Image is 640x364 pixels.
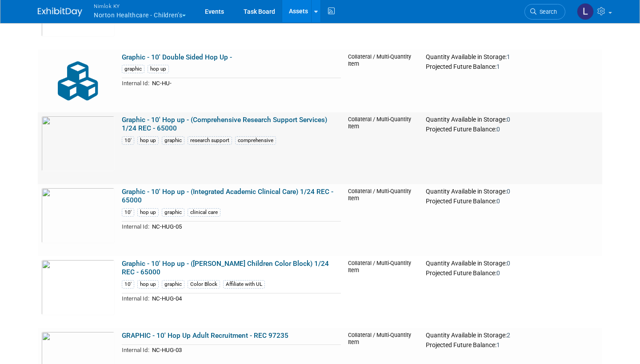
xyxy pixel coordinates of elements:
div: research support [188,136,232,145]
div: Projected Future Balance: [426,124,599,134]
div: graphic [162,280,184,289]
a: Search [524,4,565,20]
td: Internal Id: [122,293,149,303]
span: 0 [496,269,500,277]
span: Search [536,8,557,15]
span: 1 [496,341,500,348]
div: hop up [137,136,159,145]
div: graphic [162,136,184,145]
span: 0 [496,126,500,133]
div: Quantity Available in Storage: [426,260,599,268]
td: Collateral / Multi-Quantity Item [344,50,422,112]
a: Graphic - 10' Hop up - ([PERSON_NAME] Children Color Block) 1/24 REC - 65000 [122,260,329,277]
td: Collateral / Multi-Quantity Item [344,256,422,328]
div: Quantity Available in Storage: [426,332,599,340]
td: Collateral / Multi-Quantity Item [344,112,422,184]
td: Internal Id: [122,345,149,355]
a: GRAPHIC - 10' Hop Up Adult Recruitment - REC 97235 [122,332,288,340]
span: 0 [507,260,510,267]
div: Projected Future Balance: [426,340,599,349]
div: Quantity Available in Storage: [426,53,599,61]
div: 10' [122,136,134,145]
div: Quantity Available in Storage: [426,188,599,196]
span: 1 [496,63,500,70]
div: graphic [162,208,184,217]
span: Nimlok KY [94,1,186,11]
div: hop up [137,208,159,217]
span: 0 [496,198,500,205]
td: NC-HU- [149,78,341,88]
span: 2 [507,332,510,339]
span: 0 [507,188,510,195]
div: Color Block [188,280,220,289]
div: Projected Future Balance: [426,61,599,71]
a: Graphic - 10' Hop up - (Comprehensive Research Support Services) 1/24 REC - 65000 [122,116,327,133]
div: hop up [137,280,159,289]
div: Affiliate with UL [223,280,265,289]
td: Internal Id: [122,221,149,231]
td: NC-HUG-04 [149,293,341,303]
div: Projected Future Balance: [426,196,599,206]
td: NC-HUG-03 [149,345,341,355]
div: Projected Future Balance: [426,268,599,277]
div: comprehensive [235,136,276,145]
td: NC-HUG-05 [149,221,341,231]
a: Graphic - 10' Hop up - (Integrated Academic Clinical Care) 1/24 REC - 65000 [122,188,333,205]
img: ExhibitDay [38,8,82,16]
td: Internal Id: [122,78,149,88]
img: Collateral-Icon-2.png [41,53,115,109]
div: 10' [122,280,134,289]
div: graphic [122,65,144,73]
div: Quantity Available in Storage: [426,116,599,124]
a: Graphic - 10' Double Sided Hop Up - [122,53,232,61]
span: 0 [507,116,510,123]
span: 1 [507,53,510,60]
div: clinical care [188,208,220,217]
td: Collateral / Multi-Quantity Item [344,184,422,256]
div: hop up [148,65,169,73]
img: Luc Schaefer [577,3,594,20]
div: 10' [122,208,134,217]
